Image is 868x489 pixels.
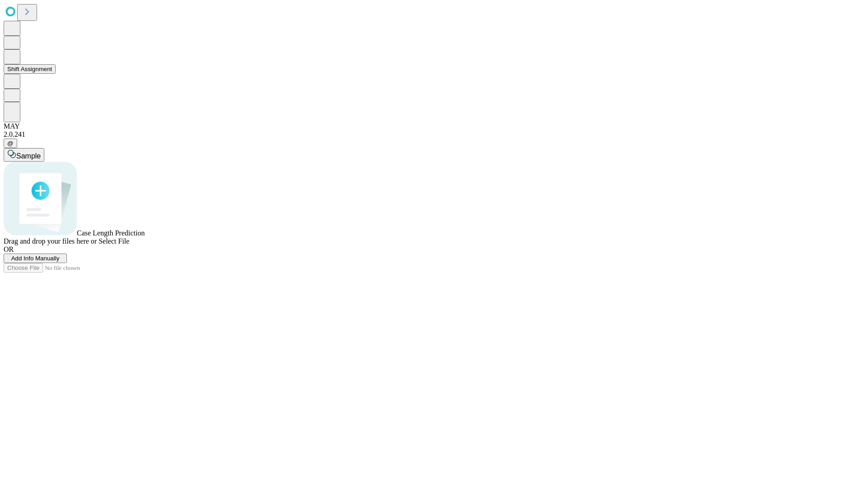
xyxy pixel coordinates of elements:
[4,237,97,245] span: Drag and drop your files here or
[4,130,864,139] div: 2.0.241
[4,139,17,148] button: @
[7,140,14,147] span: @
[4,254,67,263] button: Add Info Manually
[11,255,60,262] span: Add Info Manually
[4,122,864,130] div: MAY
[4,148,44,162] button: Sample
[4,64,56,74] button: Shift Assignment
[99,237,129,245] span: Select File
[4,245,14,253] span: OR
[77,229,145,237] span: Case Length Prediction
[16,152,41,160] span: Sample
